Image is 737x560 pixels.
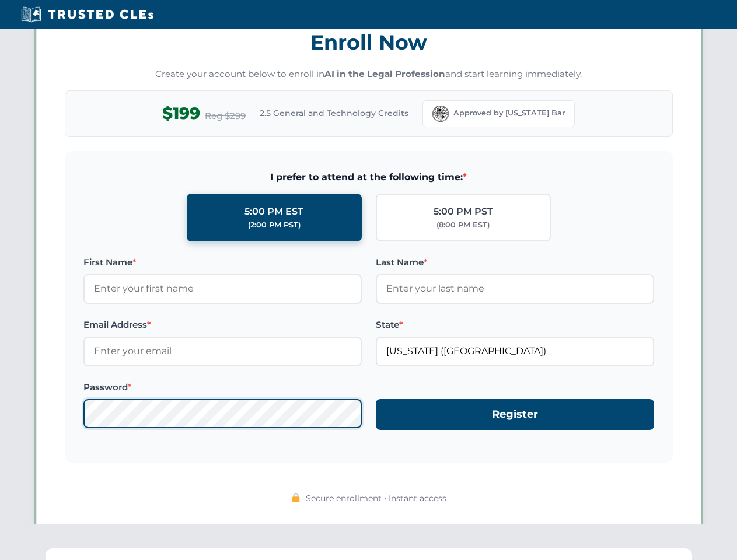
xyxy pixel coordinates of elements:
[83,170,654,185] span: I prefer to attend at the following time:
[162,100,200,127] span: $199
[244,204,303,219] div: 5:00 PM EST
[376,274,654,303] input: Enter your last name
[306,492,446,505] span: Secure enrollment • Instant access
[248,219,301,231] div: (2:00 PM PST)
[83,380,362,394] label: Password
[291,493,301,502] img: 🔒
[376,399,654,430] button: Register
[376,256,654,269] label: Last Name
[83,337,362,366] input: Enter your email
[205,109,246,123] span: Reg $299
[436,219,490,231] div: (8:00 PM EST)
[65,24,673,61] h3: Enroll Now
[324,68,445,79] strong: AI in the Legal Profession
[376,318,654,332] label: State
[83,256,362,269] label: First Name
[83,274,362,303] input: Enter your first name
[432,106,449,122] img: Florida Bar
[376,337,654,366] input: Florida (FL)
[434,204,493,219] div: 5:00 PM PST
[453,107,565,119] span: Approved by [US_STATE] Bar
[18,6,157,23] img: Trusted CLEs
[65,68,673,81] p: Create your account below to enroll in and start learning immediately.
[260,107,408,120] span: 2.5 General and Technology Credits
[83,318,362,332] label: Email Address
